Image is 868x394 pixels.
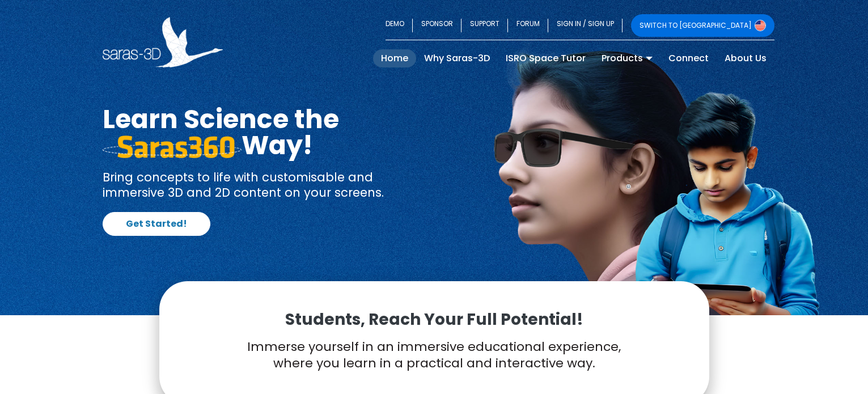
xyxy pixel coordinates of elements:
[755,20,766,31] img: Switch to USA
[594,49,660,67] a: Products
[717,49,774,67] a: About Us
[103,170,426,201] p: Bring concepts to life with customisable and immersive 3D and 2D content on your screens.
[103,17,223,67] img: Saras 3D
[386,14,413,37] a: DEMO
[188,310,681,330] p: Students, Reach Your Full Potential!
[373,49,416,67] a: Home
[498,49,594,67] a: ISRO Space Tutor
[461,14,508,37] a: SUPPORT
[188,339,681,371] p: Immerse yourself in an immersive educational experience, where you learn in a practical and inter...
[548,14,623,37] a: SIGN IN / SIGN UP
[103,135,242,158] img: saras 360
[631,14,774,37] a: SWITCH TO [GEOGRAPHIC_DATA]
[660,49,717,67] a: Connect
[103,106,426,158] h1: Learn Science the Way!
[508,14,548,37] a: FORUM
[413,14,461,37] a: SPONSOR
[103,212,210,236] a: Get Started!
[416,49,498,67] a: Why Saras-3D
